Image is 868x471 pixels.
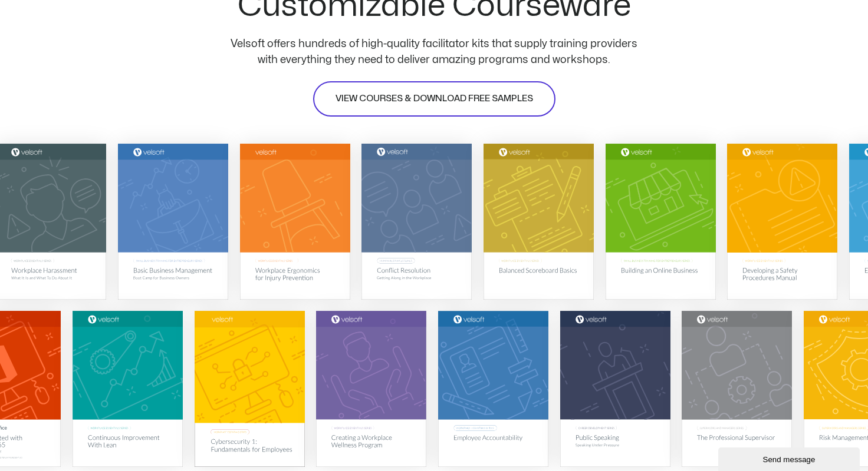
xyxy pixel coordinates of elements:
[336,92,533,106] span: VIEW COURSES & DOWNLOAD FREE SAMPLES
[313,81,555,117] a: VIEW COURSES & DOWNLOAD FREE SAMPLES
[718,445,862,471] iframe: chat widget
[222,36,646,68] p: Velsoft offers hundreds of high-quality facilitator kits that supply training providers with ever...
